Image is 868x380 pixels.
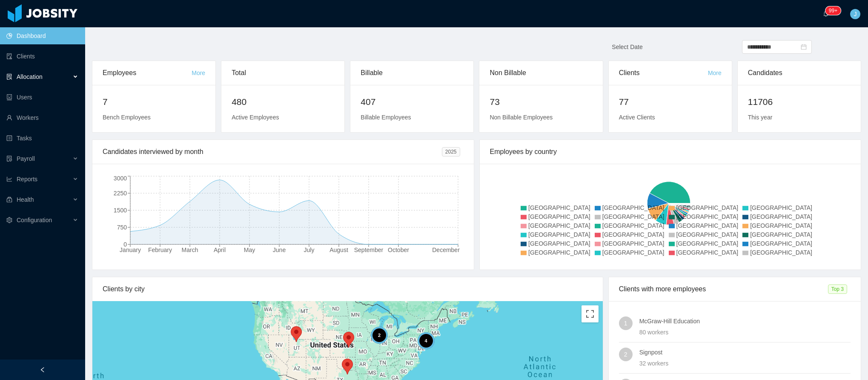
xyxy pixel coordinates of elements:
[639,348,851,357] h4: Signpost
[6,27,78,44] a: icon: pie-chartDashboard
[602,222,665,229] span: [GEOGRAPHIC_DATA]
[354,247,384,253] tspan: September
[854,9,857,19] span: J
[6,197,12,203] i: icon: medicine-box
[708,70,722,76] a: More
[676,249,739,256] span: [GEOGRAPHIC_DATA]
[432,247,460,253] tspan: December
[418,332,435,349] div: 4
[114,190,127,197] tspan: 2250
[528,222,590,229] span: [GEOGRAPHIC_DATA]
[748,95,851,109] h2: 11706
[361,114,411,121] span: Billable Employees
[6,89,78,106] a: icon: robotUsers
[17,196,34,203] span: Health
[676,213,739,220] span: [GEOGRAPHIC_DATA]
[388,247,409,253] tspan: October
[825,6,841,15] sup: 166
[244,247,255,253] tspan: May
[6,74,12,80] i: icon: solution
[232,95,334,109] h2: 480
[676,204,739,211] span: [GEOGRAPHIC_DATA]
[676,240,739,247] span: [GEOGRAPHIC_DATA]
[103,140,442,164] div: Candidates interviewed by month
[490,140,851,164] div: Employees by country
[801,44,807,50] i: icon: calendar
[114,175,127,182] tspan: 3000
[750,249,812,256] span: [GEOGRAPHIC_DATA]
[6,109,78,126] a: icon: userWorkers
[442,147,460,157] span: 2025
[619,277,828,301] div: Clients with more employees
[490,114,553,121] span: Non Billable Employees
[103,114,151,121] span: Bench Employees
[602,204,665,211] span: [GEOGRAPHIC_DATA]
[602,249,665,256] span: [GEOGRAPHIC_DATA]
[17,176,37,183] span: Reports
[748,61,851,85] div: Candidates
[117,224,127,231] tspan: 750
[828,284,847,294] span: Top 3
[17,217,52,223] span: Configuration
[750,231,812,238] span: [GEOGRAPHIC_DATA]
[371,327,388,344] div: 2
[6,48,78,65] a: icon: auditClients
[361,61,463,85] div: Billable
[490,95,592,109] h2: 73
[676,231,739,238] span: [GEOGRAPHIC_DATA]
[624,348,627,361] span: 2
[619,95,722,109] h2: 77
[214,247,226,253] tspan: April
[528,213,590,220] span: [GEOGRAPHIC_DATA]
[6,217,12,223] i: icon: setting
[17,73,43,80] span: Allocation
[103,61,192,85] div: Employees
[114,207,127,214] tspan: 1500
[192,70,205,76] a: More
[602,231,665,238] span: [GEOGRAPHIC_DATA]
[6,176,12,182] i: icon: line-chart
[304,247,315,253] tspan: July
[490,61,592,85] div: Non Billable
[750,240,812,247] span: [GEOGRAPHIC_DATA]
[273,247,286,253] tspan: June
[528,204,590,211] span: [GEOGRAPHIC_DATA]
[750,222,812,229] span: [GEOGRAPHIC_DATA]
[619,114,655,121] span: Active Clients
[123,241,127,248] tspan: 0
[232,114,279,121] span: Active Employees
[612,44,642,50] span: Select Date
[6,156,12,162] i: icon: file-protect
[120,247,141,253] tspan: January
[639,359,851,368] div: 32 workers
[528,231,590,238] span: [GEOGRAPHIC_DATA]
[750,204,812,211] span: [GEOGRAPHIC_DATA]
[676,222,739,229] span: [GEOGRAPHIC_DATA]
[602,213,665,220] span: [GEOGRAPHIC_DATA]
[182,247,198,253] tspan: March
[823,11,829,17] i: icon: bell
[232,61,334,85] div: Total
[639,316,851,326] h4: McGraw-Hill Education
[6,130,78,147] a: icon: profileTasks
[748,114,773,121] span: This year
[528,249,590,256] span: [GEOGRAPHIC_DATA]
[361,95,463,109] h2: 407
[624,316,627,330] span: 1
[750,213,812,220] span: [GEOGRAPHIC_DATA]
[602,240,665,247] span: [GEOGRAPHIC_DATA]
[148,247,172,253] tspan: February
[582,305,599,322] button: Toggle fullscreen view
[619,61,708,85] div: Clients
[103,95,205,109] h2: 7
[17,155,35,162] span: Payroll
[329,247,348,253] tspan: August
[528,240,590,247] span: [GEOGRAPHIC_DATA]
[103,277,593,301] div: Clients by city
[639,328,851,337] div: 80 workers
